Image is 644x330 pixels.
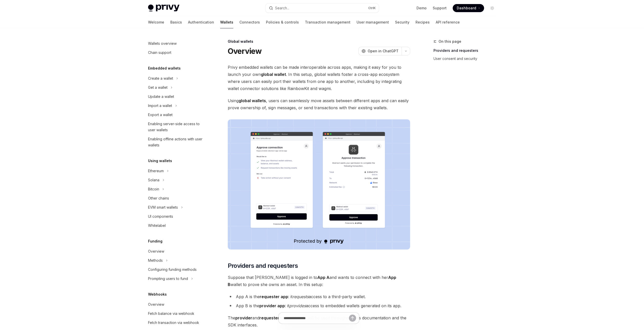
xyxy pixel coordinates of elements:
h5: Webhooks [148,291,167,297]
span: On this page [439,38,461,45]
a: Authentication [188,16,214,28]
a: Enabling offline actions with user wallets [144,135,209,150]
a: Demo [417,6,427,11]
strong: App B [228,275,396,287]
a: Overview [144,247,209,256]
a: Whitelabel [144,221,209,230]
button: Search...CtrlK [265,4,379,13]
strong: global wallets [239,98,266,103]
a: Configuring funding methods [144,265,209,274]
div: Prompting users to fund [148,276,188,282]
div: Global wallets [228,39,410,44]
a: Other chains [144,194,209,203]
div: Fetch balance via webhook [148,311,194,317]
div: Chain support [148,50,171,56]
div: Enabling offline actions with user wallets [148,136,206,148]
a: Fetch transaction via webhook [144,318,209,327]
a: Transaction management [305,16,350,28]
a: Basics [170,16,182,28]
a: Export a wallet [144,110,209,119]
div: Configuring funding methods [148,267,197,273]
strong: provider app [259,303,285,308]
div: UI components [148,213,173,219]
a: Dashboard [453,4,484,12]
a: Policies & controls [266,16,299,28]
div: Wallets overview [148,40,177,47]
a: API reference [436,16,460,28]
img: light logo [148,5,179,12]
span: Ctrl K [368,6,376,10]
span: Dashboard [457,6,476,11]
div: Overview [148,301,164,307]
h5: Funding [148,238,162,244]
a: Welcome [148,16,164,28]
div: Bitcoin [148,186,159,192]
div: Export a wallet [148,112,173,118]
span: Privy embedded wallets can be made interoperable across apps, making it easy for you to launch yo... [228,64,410,92]
a: Connectors [239,16,260,28]
div: Methods [148,257,163,263]
div: Solana [148,177,159,183]
div: Other chains [148,195,169,201]
strong: App A [317,275,329,280]
span: Suppose that [PERSON_NAME] is logged in to and wants to connect with her wallet to prove she owns... [228,274,410,288]
a: Wallets [220,16,233,28]
button: Toggle dark mode [488,4,496,12]
a: UI components [144,212,209,221]
div: EVM smart wallets [148,204,178,210]
li: App A is the : it access to a third-party wallet. [228,293,410,300]
strong: global wallet [261,72,286,77]
a: Recipes [416,16,430,28]
span: Providers and requesters [228,262,298,270]
div: Get a wallet [148,84,168,91]
div: Create a wallet [148,75,173,81]
h5: Using wallets [148,158,172,164]
a: Overview [144,300,209,309]
div: Overview [148,248,164,254]
a: Providers and requesters [433,47,500,55]
div: Fetch transaction via webhook [148,320,199,326]
a: Security [395,16,409,28]
div: Search... [275,5,289,11]
img: images/Crossapp.png [228,119,410,250]
a: Update a wallet [144,92,209,101]
strong: requester app [260,294,288,299]
li: App B is the : it access to embedded wallets generated on its app. [228,302,410,309]
a: User consent and security [433,55,500,63]
a: Enabling server-side access to user wallets [144,119,209,135]
a: Wallets overview [144,39,209,48]
div: Update a wallet [148,94,174,100]
a: User management [357,16,389,28]
div: Import a wallet [148,103,172,109]
em: provides [289,303,306,308]
div: Enabling server-side access to user wallets [148,121,206,133]
a: Fetch balance via webhook [144,309,209,318]
div: Ethereum [148,168,164,174]
h5: Embedded wallets [148,65,181,71]
em: requests [293,294,309,299]
span: Open in ChatGPT [368,49,399,54]
a: Chain support [144,48,209,57]
div: Whitelabel [148,223,166,229]
button: Send message [349,315,356,322]
h1: Overview [228,47,262,56]
button: Open in ChatGPT [358,47,402,55]
a: Support [433,6,447,11]
span: Using , users can seamlessly move assets between different apps and can easily prove ownership of... [228,97,410,111]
